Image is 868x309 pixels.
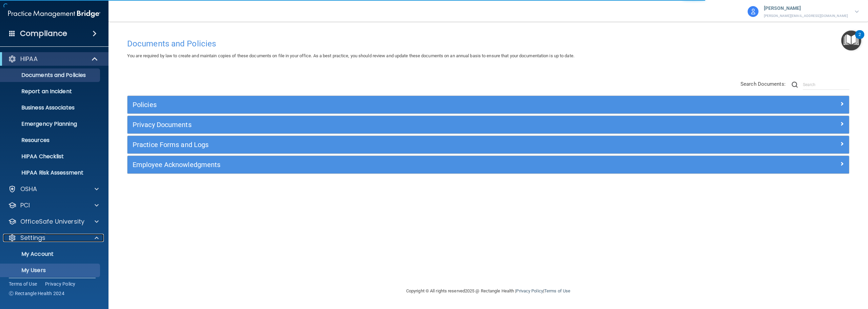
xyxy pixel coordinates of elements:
p: My Account [4,251,97,257]
div: Copyright © All rights reserved 2025 @ Rectangle Health | | [364,280,612,302]
p: Resources [4,137,97,144]
p: My Users [4,267,97,274]
span: Search Documents: [741,81,786,87]
h5: Practice Forms and Logs [133,141,664,148]
a: Privacy Documents [133,119,844,130]
img: ic-search.3b580494.png [792,82,798,88]
div: 2 [859,35,861,43]
p: HIPAA Risk Assessment [4,169,97,176]
a: PCI [8,201,99,209]
iframe: Drift Widget Chat Controller [751,261,860,288]
p: PCI [20,201,30,209]
img: arrow-down.227dba2b.svg [855,11,859,13]
span: Ⓒ Rectangle Health 2024 [9,290,64,297]
a: Practice Forms and Logs [133,139,844,150]
h4: Documents and Policies [127,39,849,48]
p: HIPAA [20,55,38,63]
img: avatar.17b06cb7.svg [748,6,758,17]
span: You are required by law to create and maintain copies of these documents on file in your office. ... [127,53,574,58]
p: Documents and Policies [4,72,97,79]
p: Emergency Planning [4,121,97,127]
h5: Employee Acknowledgments [133,161,664,168]
h4: Compliance [20,29,67,38]
p: Business Associates [4,104,97,111]
img: PMB logo [8,7,100,21]
input: Search [803,80,849,90]
a: OfficeSafe University [8,218,99,226]
a: OSHA [8,185,99,193]
a: Privacy Policy [45,281,76,287]
a: Employee Acknowledgments [133,159,844,170]
p: [PERSON_NAME][EMAIL_ADDRESS][DOMAIN_NAME] [764,13,848,19]
p: Report an Incident [4,88,97,95]
a: Privacy Policy [516,288,543,293]
a: Terms of Use [544,288,570,293]
p: [PERSON_NAME] [764,4,848,13]
p: HIPAA Checklist [4,153,97,160]
p: Settings [20,234,45,242]
a: Terms of Use [9,281,37,287]
a: HIPAA [8,55,98,63]
h5: Policies [133,101,664,108]
p: OfficeSafe University [20,218,84,226]
a: Policies [133,99,844,110]
p: OSHA [20,185,37,193]
a: Settings [8,234,99,242]
button: Open Resource Center, 2 new notifications [841,30,861,50]
h5: Privacy Documents [133,121,664,128]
